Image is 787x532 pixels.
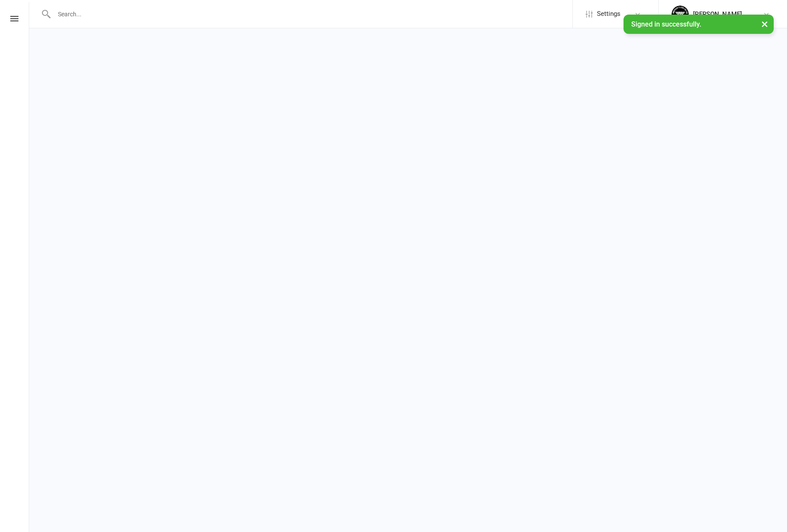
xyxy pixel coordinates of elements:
img: thumb_image1704201953.png [672,6,689,23]
button: × [757,15,772,33]
input: Search... [51,8,572,20]
span: Settings [597,4,621,24]
span: Signed in successfully. [631,20,701,28]
div: [PERSON_NAME] [693,10,742,18]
